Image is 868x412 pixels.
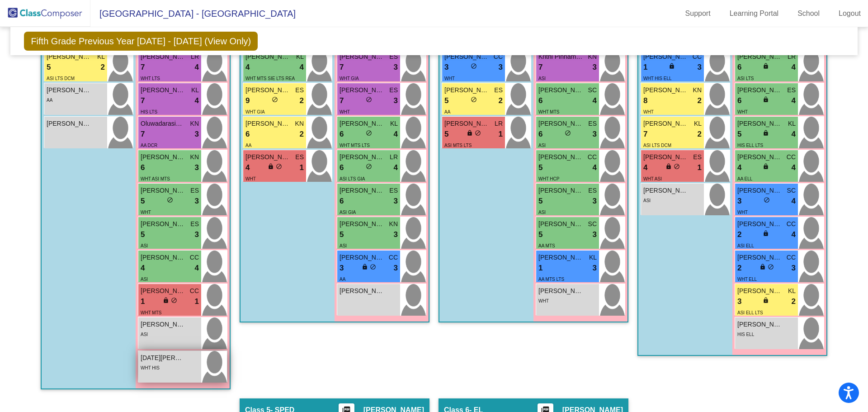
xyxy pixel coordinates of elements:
[195,95,199,107] span: 4
[698,62,702,73] span: 3
[340,143,370,148] span: WHT MTS LTS
[694,119,702,128] span: KL
[471,96,477,103] span: do_not_disturb_alt
[764,197,770,203] span: do_not_disturb_alt
[737,109,748,114] span: WHT
[588,119,597,128] span: ES
[268,163,274,170] span: lock
[389,52,398,62] span: ES
[737,195,741,207] span: 3
[593,262,597,274] span: 3
[340,219,385,229] span: [PERSON_NAME]
[295,85,304,95] span: ES
[788,286,796,296] span: KL
[674,163,680,170] span: do_not_disturb_alt
[300,162,304,174] span: 1
[737,210,748,215] span: WHT
[362,264,368,270] span: lock
[792,229,796,241] span: 4
[340,76,359,81] span: WHT GIA
[190,152,199,162] span: KN
[245,176,256,181] span: WHT
[589,253,597,262] span: KL
[475,130,481,136] span: do_not_disturb_alt
[390,119,398,128] span: KL
[394,262,398,274] span: 3
[593,128,597,140] span: 3
[340,286,385,296] span: [PERSON_NAME]
[190,219,199,229] span: ES
[191,52,199,62] span: LR
[538,143,546,148] span: ASI
[787,85,796,95] span: ES
[191,85,199,95] span: KL
[494,85,503,95] span: ES
[565,130,571,136] span: do_not_disturb_alt
[737,277,757,282] span: WHT ELL
[593,62,597,73] span: 3
[737,52,783,62] span: [PERSON_NAME][DATE]
[471,63,477,69] span: do_not_disturb_alt
[340,262,344,274] span: 3
[141,332,148,337] span: ASI
[444,109,450,114] span: AA
[141,195,145,207] span: 5
[195,229,199,241] span: 3
[593,95,597,107] span: 4
[763,96,769,103] span: lock
[538,76,546,81] span: ASI
[190,119,199,128] span: KN
[792,95,796,107] span: 4
[787,186,796,195] span: SC
[296,52,304,62] span: KL
[643,76,672,81] span: WHT HIS ELL
[141,320,186,329] span: [PERSON_NAME]
[340,152,385,162] span: [PERSON_NAME]
[245,109,265,114] span: WHT GIA
[790,6,827,21] a: School
[643,198,651,203] span: ASI
[276,163,282,170] span: do_not_disturb_alt
[300,62,304,73] span: 4
[538,119,584,128] span: [PERSON_NAME]
[394,95,398,107] span: 3
[101,62,105,73] span: 2
[141,128,145,140] span: 7
[787,219,796,229] span: CC
[141,176,170,181] span: WHT ASI MTS
[538,162,542,174] span: 5
[245,62,250,73] span: 4
[759,264,766,270] span: lock
[97,52,105,62] span: KL
[788,52,796,62] span: LR
[494,52,503,62] span: CC
[737,262,741,274] span: 2
[792,162,796,174] span: 4
[394,128,398,140] span: 4
[538,210,546,215] span: ASI
[643,152,689,162] span: [PERSON_NAME]
[47,76,75,81] span: ASI LTS DCM
[538,219,584,229] span: [PERSON_NAME]
[737,62,741,73] span: 6
[90,6,296,21] span: [GEOGRAPHIC_DATA] - [GEOGRAPHIC_DATA]
[737,229,741,241] span: 2
[538,152,584,162] span: [PERSON_NAME]
[588,85,597,95] span: SC
[593,229,597,241] span: 3
[763,63,769,69] span: lock
[394,229,398,241] span: 3
[141,62,145,73] span: 7
[763,230,769,237] span: lock
[245,128,250,140] span: 6
[47,98,52,103] span: AA
[643,186,689,195] span: [PERSON_NAME]
[792,195,796,207] span: 4
[643,109,654,114] span: WHT
[593,195,597,207] span: 3
[499,128,503,140] span: 1
[366,163,372,170] span: do_not_disturb_alt
[190,286,199,296] span: CC
[245,152,291,162] span: [PERSON_NAME]
[163,297,169,303] span: lock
